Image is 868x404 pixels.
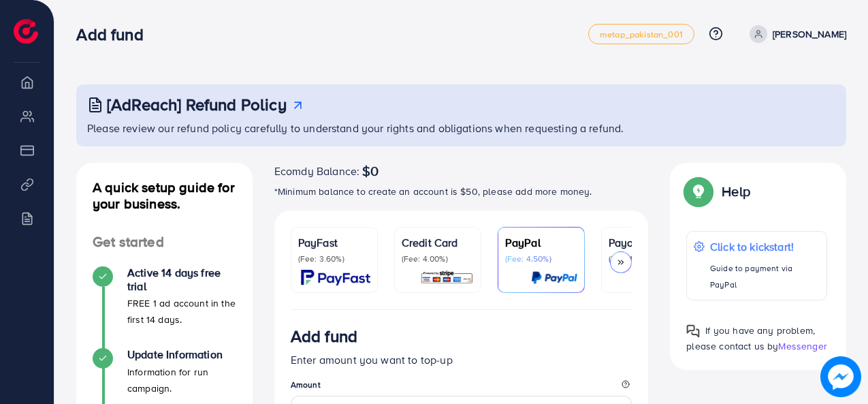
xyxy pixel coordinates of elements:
[420,270,474,285] img: card
[686,324,815,353] span: If you have any problem, please contact us by
[686,179,711,204] img: Popup guide
[710,238,820,255] p: Click to kickstart!
[505,253,577,264] p: (Fee: 4.50%)
[298,253,370,264] p: (Fee: 3.60%)
[722,183,750,200] p: Help
[14,19,38,44] img: logo
[600,30,683,39] span: metap_pakistan_001
[127,266,236,292] h4: Active 14 days free trial
[402,234,474,251] p: Credit Card
[87,120,838,136] p: Please review our refund policy carefully to understand your rights and obligations when requesti...
[686,324,700,338] img: Popup guide
[505,234,577,251] p: PayPal
[76,266,253,348] li: Active 14 days free trial
[291,379,632,396] legend: Amount
[274,163,359,179] span: Ecomdy Balance:
[362,163,379,179] span: $0
[744,25,846,43] a: [PERSON_NAME]
[127,348,236,361] h4: Update Information
[76,234,253,251] h4: Get started
[127,295,236,328] p: FREE 1 ad account in the first 14 days.
[609,253,681,264] p: (Fee: 1.00%)
[609,234,681,251] p: Payoneer
[298,234,370,251] p: PayFast
[127,364,236,397] p: Information for run campaign.
[301,270,370,285] img: card
[402,253,474,264] p: (Fee: 4.00%)
[778,339,826,353] span: Messenger
[274,183,649,200] p: *Minimum balance to create an account is $50, please add more money.
[107,95,287,114] h3: [AdReach] Refund Policy
[820,356,861,397] img: image
[710,260,820,293] p: Guide to payment via PayPal
[291,326,357,346] h3: Add fund
[531,270,577,285] img: card
[291,352,632,368] p: Enter amount you want to top-up
[76,179,253,212] h4: A quick setup guide for your business.
[773,26,846,42] p: [PERSON_NAME]
[588,24,694,44] a: metap_pakistan_001
[76,25,154,44] h3: Add fund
